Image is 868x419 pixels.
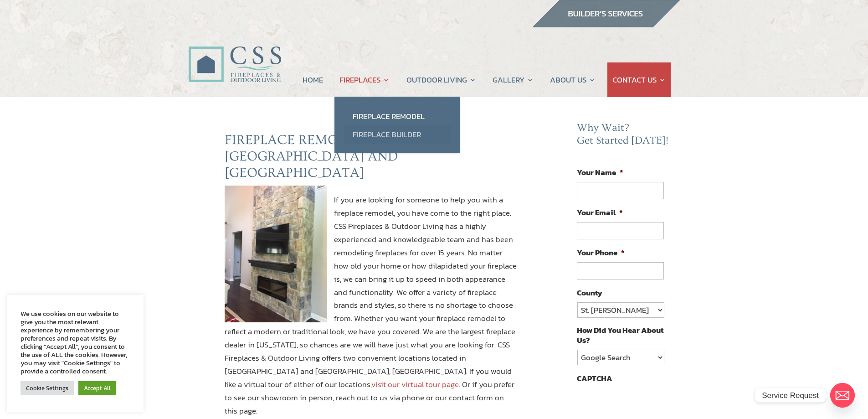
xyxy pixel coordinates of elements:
a: Accept All [78,381,116,395]
a: ABOUT US [550,62,596,97]
div: We use cookies on our website to give you the most relevant experience by remembering your prefer... [21,310,130,375]
a: Fireplace Remodel [344,107,451,125]
a: OUTDOOR LIVING [406,62,476,97]
label: Your Phone [577,248,625,258]
h2: FIREPLACE REMODEL IN [GEOGRAPHIC_DATA] AND [GEOGRAPHIC_DATA] [225,132,517,186]
label: How Did You Hear About Us? [577,325,663,345]
label: CAPTCHA [577,373,612,383]
img: Fireplace remodel jacksonville ormond beach [225,186,327,322]
a: GALLERY [493,62,534,97]
a: visit our virtual tour page [371,378,459,390]
a: HOME [303,62,323,97]
a: Fireplace Builder [344,125,451,144]
label: County [577,288,602,298]
a: Cookie Settings [21,381,74,395]
label: Your Name [577,167,623,177]
a: Email [830,383,855,408]
a: builder services construction supply [532,19,680,31]
a: FIREPLACES [339,62,390,97]
h2: Why Wait? Get Started [DATE]! [577,122,671,151]
a: CONTACT US [612,62,666,97]
label: Your Email [577,207,623,217]
img: CSS Fireplaces & Outdoor Living (Formerly Construction Solutions & Supply)- Jacksonville Ormond B... [188,21,281,87]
